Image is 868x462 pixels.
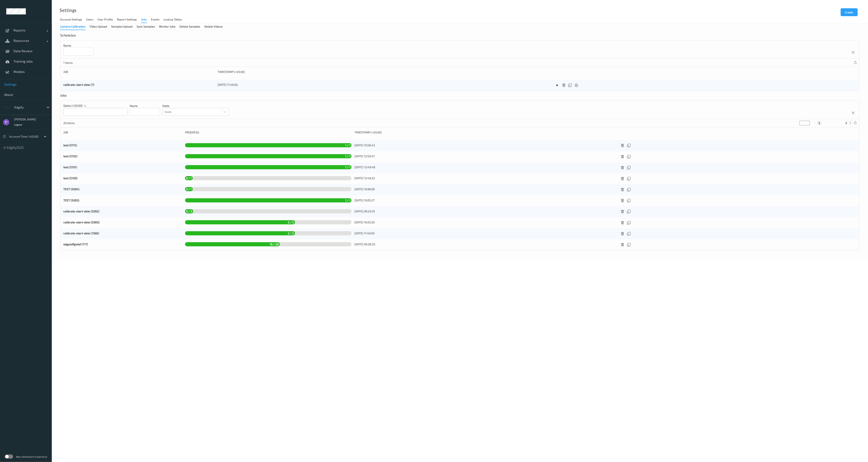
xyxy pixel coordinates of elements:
[63,198,79,202] a: TEST (5093)
[218,83,551,87] div: [DATE] 11:46:00
[63,231,99,235] a: calibrate-start-date (1368)
[141,17,147,23] div: Jobs
[287,219,295,225] span: 2 / 3
[344,153,352,159] span: 1 / 1
[344,197,352,203] span: 1 / 1
[86,17,93,23] div: users
[60,93,68,100] div: Jobs
[60,24,85,30] div: Camera Calibration
[287,230,295,236] span: 2 / 3
[63,187,79,191] a: TEST (5094)
[179,24,200,30] div: Delete Samples
[63,70,215,74] div: Job
[63,130,182,134] div: Job
[151,17,159,23] div: events
[354,231,616,235] div: [DATE] 11:46:00
[137,25,159,28] a: Sync Samples
[204,25,227,28] a: Delete Videos
[98,17,117,23] a: User Profile
[354,165,616,169] div: [DATE] 12:49:48
[117,17,141,23] a: Report Settings
[354,209,616,213] div: [DATE] 09:23:19
[185,208,193,214] span: 0 / 3
[86,17,98,23] a: users
[63,165,77,169] a: test (5101)
[60,17,86,23] a: Account Settings
[151,17,164,23] a: events
[63,220,100,224] a: calibrate-start-date (5080)
[63,143,77,147] a: test (5115)
[185,130,352,134] div: Progress
[63,121,94,125] p: 20 Items
[63,242,88,246] a: sdgasdfgsdaf (117)
[185,186,193,192] span: 0 / 1
[60,17,82,23] div: Account Settings
[218,70,551,74] div: Timestamp (+03:00)
[63,44,94,48] p: Name
[844,121,848,125] button: 2
[90,25,111,28] a: Video Upload
[63,61,94,65] p: 1 Items
[354,130,616,134] div: Timestamp (+03:00)
[60,8,77,12] a: Settings
[60,25,90,28] a: Camera Calibration
[111,24,132,30] div: Samples Upload
[354,176,616,180] div: [DATE] 12:49:22
[817,121,821,125] button: 1
[162,104,229,108] p: State
[344,164,352,170] span: 1 / 1
[164,17,182,23] div: Lookup Tables
[159,24,175,30] div: Worker Jobs
[141,17,151,23] a: Jobs
[354,187,616,191] div: [DATE] 10:06:00
[344,142,352,148] span: 1 / 1
[98,17,113,23] div: User Profile
[354,198,616,202] div: [DATE] 10:05:27
[841,8,858,16] button: Create
[159,25,179,28] a: Worker Jobs
[164,17,186,23] a: Lookup Tables
[63,176,77,180] a: test (5100)
[63,104,83,108] p: dates (+03:00)
[63,209,99,213] a: calibrate-start-date (5092)
[185,175,193,181] span: 0 / 1
[111,25,137,28] a: Samples Upload
[269,241,280,247] span: 16 / 28
[63,83,94,86] a: calibrate-start-date (7)
[354,154,616,158] div: [DATE] 12:50:47
[354,143,616,147] div: [DATE] 10:58:42
[117,17,137,23] div: Report Settings
[137,24,155,30] div: Sync Samples
[60,33,77,40] div: Schedules
[204,24,223,30] div: Delete Videos
[130,104,160,108] p: Name
[354,242,616,246] div: [DATE] 09:38:25
[179,25,204,28] a: Delete Samples
[90,24,107,30] div: Video Upload
[354,220,616,224] div: [DATE] 16:03:20
[63,154,77,158] a: test (5102)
